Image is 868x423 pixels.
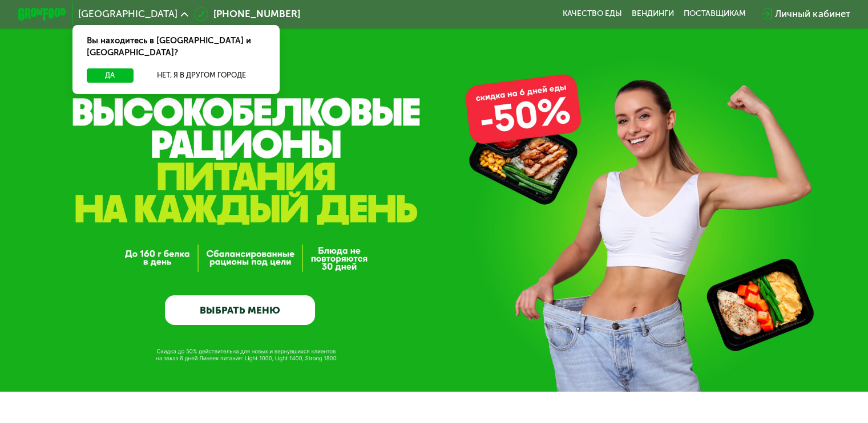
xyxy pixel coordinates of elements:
button: Да [87,68,133,83]
a: ВЫБРАТЬ МЕНЮ [165,295,315,326]
div: Личный кабинет [775,7,850,21]
div: поставщикам [684,9,746,19]
a: Вендинги [632,9,674,19]
a: Качество еды [563,9,622,19]
button: Нет, я в другом городе [138,68,265,83]
span: [GEOGRAPHIC_DATA] [78,9,177,19]
a: [PHONE_NUMBER] [194,7,300,21]
div: Вы находитесь в [GEOGRAPHIC_DATA] и [GEOGRAPHIC_DATA]? [72,25,280,68]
